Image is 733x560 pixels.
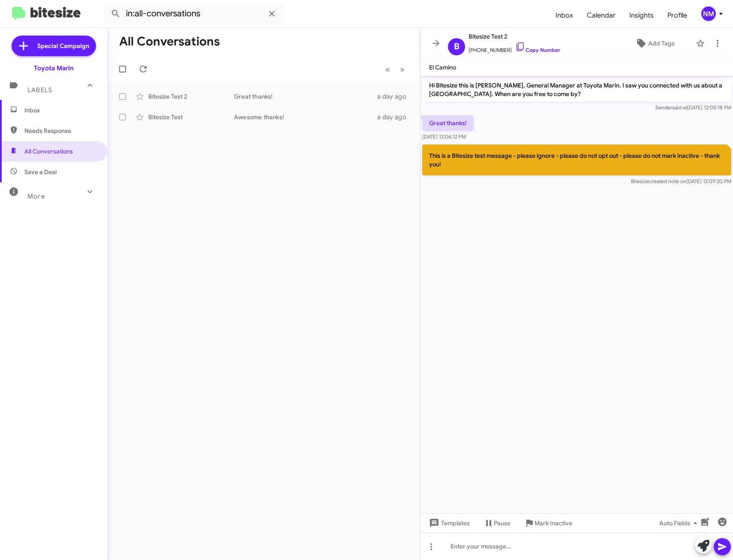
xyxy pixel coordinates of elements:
a: Profile [661,3,694,28]
button: NM [694,6,724,21]
span: Bitesize Test 2 [469,31,560,42]
span: said at [672,104,687,111]
span: Add Tags [648,36,675,51]
button: Pause [477,515,517,531]
button: Mark Inactive [517,515,579,531]
button: Previous [380,60,395,78]
a: Copy Number [515,47,560,53]
span: Inbox [24,106,97,114]
span: [PHONE_NUMBER] [469,42,560,54]
a: Insights [622,3,661,28]
div: Great thanks! [234,92,377,101]
a: Calendar [580,3,622,28]
span: Save a Deal [24,168,57,176]
span: [DATE] 12:06:12 PM [422,133,466,140]
a: Special Campaign [12,36,96,56]
span: Pause [494,515,511,531]
span: Special Campaign [37,42,89,50]
span: Mark Inactive [535,515,572,531]
span: B [454,40,460,54]
button: Auto Fields [652,515,707,531]
span: All Conversations [24,147,73,156]
span: Bitesize [DATE] 12:09:20 PM [631,178,731,184]
span: Auto Fields [659,515,700,531]
span: created note on [649,178,686,184]
div: Toyota Marin [34,64,74,72]
span: Sender [DATE] 12:05:18 PM [655,104,731,111]
p: Hi Bitesize this is [PERSON_NAME], General Manager at Toyota Marin. I saw you connected with us a... [422,78,731,102]
p: Great thanks! [422,115,474,131]
div: a day ago [377,92,413,101]
div: NM [701,6,716,21]
button: Next [395,60,410,78]
div: Bitesize Test 2 [148,92,234,101]
div: Awesome thanks! [234,113,377,121]
span: El Camino [429,63,456,71]
nav: Page navigation example [381,60,410,78]
input: Search [104,3,284,24]
a: Inbox [549,3,580,28]
div: Bitesize Test [148,113,234,121]
h1: All Conversations [119,35,220,48]
span: « [385,64,390,75]
span: Labels [27,86,52,94]
span: More [27,193,45,200]
span: Templates [427,515,470,531]
button: Templates [421,515,477,531]
span: » [400,64,405,75]
p: This is a Bitesize test message - please ignore - please do not opt out - please do not mark inac... [422,145,731,175]
span: Needs Response [24,126,97,135]
button: Add Tags [618,36,692,51]
div: a day ago [377,113,413,121]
